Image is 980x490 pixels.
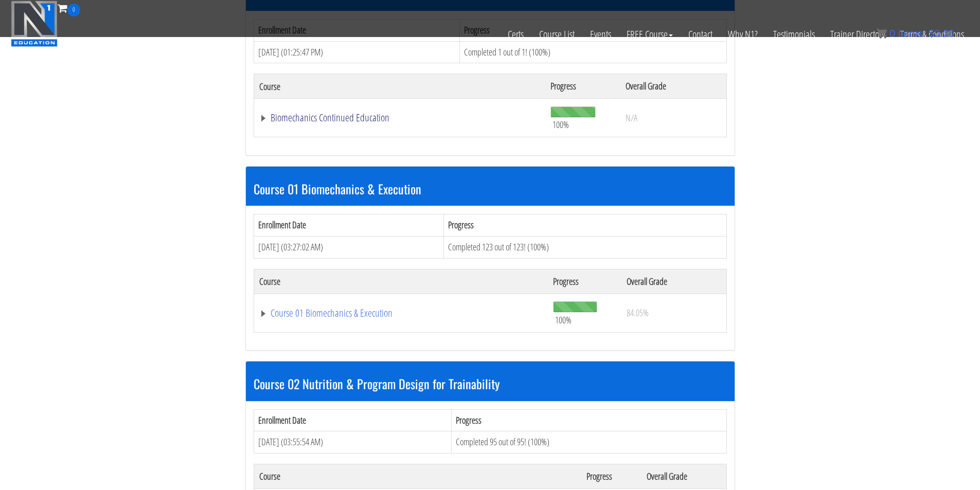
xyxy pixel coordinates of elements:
[259,113,541,123] a: Biomechanics Continued Education
[929,28,954,39] bdi: 0.00
[254,74,545,99] th: Course
[553,119,569,130] span: 100%
[582,16,619,52] a: Events
[681,16,720,52] a: Contact
[11,1,58,47] img: n1-education
[555,314,572,325] span: 100%
[254,182,727,195] h3: Course 01 Biomechanics & Execution
[619,16,681,52] a: FREE Course
[451,409,726,431] th: Progress
[720,16,765,52] a: Why N1?
[893,16,972,52] a: Terms & Conditions
[621,294,726,332] td: 84.05%
[254,377,727,390] h3: Course 02 Nutrition & Program Design for Trainability
[254,431,451,453] td: [DATE] (03:55:54 AM)
[67,4,80,16] span: 0
[620,99,726,137] td: N/A
[877,28,954,39] a: 0 items: $0.00
[889,28,895,39] span: 0
[254,214,443,237] th: Enrollment Date
[259,308,543,318] a: Course 01 Biomechanics & Execution
[58,1,80,15] a: 0
[823,16,893,52] a: Trainer Directory
[548,269,621,294] th: Progress
[254,236,443,258] td: [DATE] (03:27:02 AM)
[877,28,887,39] img: icon11.png
[254,464,581,488] th: Course
[581,464,641,488] th: Progress
[620,74,726,99] th: Overall Grade
[765,16,823,52] a: Testimonials
[451,431,726,453] td: Completed 95 out of 95! (100%)
[898,28,925,39] span: items:
[621,269,726,294] th: Overall Grade
[531,16,582,52] a: Course List
[500,16,531,52] a: Certs
[545,74,620,99] th: Progress
[443,214,726,237] th: Progress
[254,269,548,294] th: Course
[254,409,451,431] th: Enrollment Date
[929,28,934,39] span: $
[443,236,726,258] td: Completed 123 out of 123! (100%)
[642,464,726,488] th: Overall Grade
